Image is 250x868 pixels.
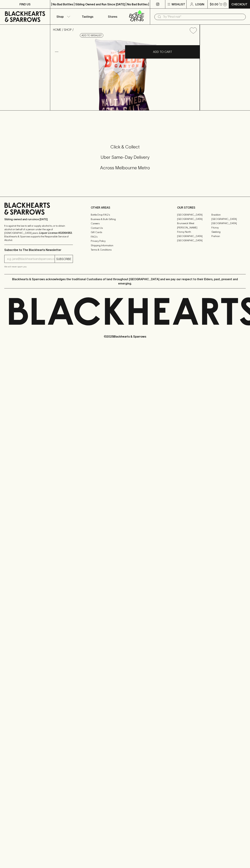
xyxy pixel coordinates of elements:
[4,144,246,150] h5: Click & Collect
[50,9,75,24] button: Shop
[231,2,247,6] p: Checkout
[91,230,159,235] a: Gift Cards
[177,217,211,221] a: [GEOGRAPHIC_DATA]
[39,231,72,234] strong: Liquor License #32064953
[75,9,100,24] a: Tastings
[177,230,211,234] a: Fitzroy North
[177,238,211,243] a: [GEOGRAPHIC_DATA]
[4,130,246,189] div: Call to action block
[211,217,246,221] a: [GEOGRAPHIC_DATA]
[108,14,117,19] p: Stores
[177,205,246,210] p: OUR STORES
[82,14,93,19] p: Tastings
[195,2,204,6] p: Login
[91,226,159,230] a: Contact Us
[4,165,246,171] h5: Across Melbourne Metro
[7,256,55,262] input: e.g. jane@blackheartsandsparrows.com.au
[177,221,211,225] a: Brunswick West
[210,2,218,6] p: $0.00
[55,255,73,263] button: SUBSCRIBE
[91,235,159,239] a: FAQ's
[4,248,73,252] p: Subscribe to The Blackhearts Newsletter
[53,28,61,31] a: HOME
[4,218,73,221] p: Sibling owned and run since [DATE]
[177,234,211,238] a: [GEOGRAPHIC_DATA]
[91,217,159,221] a: Business & Bulk Gifting
[125,45,200,59] button: ADD TO CART
[4,224,73,242] p: It is against the law to sell or supply alcohol to, or to obtain alcohol on behalf of a person un...
[7,277,243,286] p: Blackhearts & Sparrows acknowledges the traditional Custodians of land throughout [GEOGRAPHIC_DAT...
[56,257,71,261] p: SUBSCRIBE
[50,37,200,110] img: 70791.png
[91,239,159,243] a: Privacy Policy
[172,2,185,6] p: Wishlist
[91,221,159,226] a: Careers
[80,33,103,38] button: Add to wishlist
[188,26,198,35] button: Add to wishlist
[100,9,125,24] a: Stores
[211,213,246,217] a: Braddon
[64,28,72,31] a: SHOP
[211,230,246,234] a: Geelong
[153,50,172,54] p: ADD TO CART
[4,154,246,160] h5: Uber Same-Day Delivery
[91,248,159,252] a: Terms & Conditions
[163,14,243,20] input: Try "Pinot noir"
[224,3,226,5] p: 0
[91,243,159,248] a: Shipping Information
[177,225,211,230] a: [PERSON_NAME]
[211,221,246,225] a: [GEOGRAPHIC_DATA]
[4,265,73,268] p: We will never spam you
[19,2,31,6] p: FIND US
[91,213,159,217] a: Bottle Drop FAQ's
[91,205,159,210] p: OTHER AREAS
[211,234,246,238] a: Prahran
[177,213,211,217] a: [GEOGRAPHIC_DATA]
[211,225,246,230] a: Fitzroy
[56,14,64,19] p: Shop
